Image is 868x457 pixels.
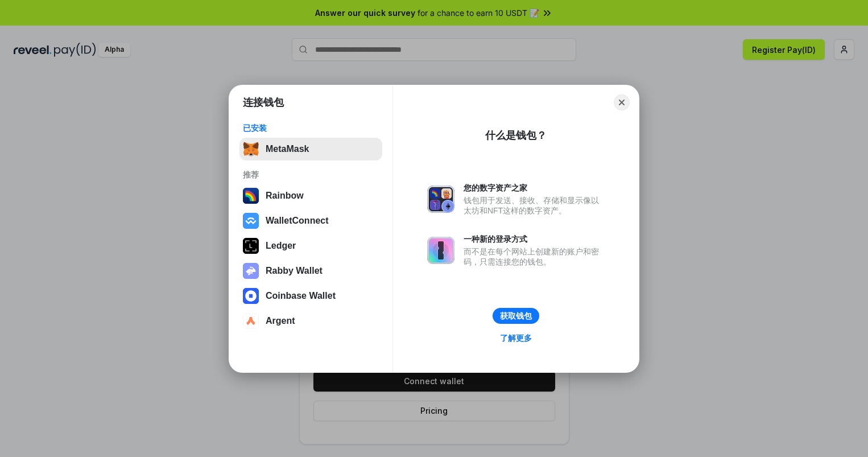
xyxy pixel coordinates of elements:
img: svg+xml,%3Csvg%20xmlns%3D%22http%3A%2F%2Fwww.w3.org%2F2000%2Fsvg%22%20fill%3D%22none%22%20viewBox... [243,263,259,279]
div: Ledger [266,241,296,251]
div: MetaMask [266,144,309,154]
button: Rabby Wallet [239,260,382,282]
div: 了解更多 [500,333,532,343]
div: Argent [266,316,295,326]
h1: 连接钱包 [243,96,284,109]
img: svg+xml,%3Csvg%20fill%3D%22none%22%20height%3D%2233%22%20viewBox%3D%220%200%2035%2033%22%20width%... [243,141,259,157]
div: Rabby Wallet [266,266,323,276]
div: 推荐 [243,170,379,180]
div: 而不是在每个网站上创建新的账户和密码，只需连接您的钱包。 [464,246,605,267]
button: MetaMask [239,138,382,160]
button: Coinbase Wallet [239,285,382,307]
div: 您的数字资产之家 [464,183,605,193]
button: Close [614,94,630,110]
img: svg+xml,%3Csvg%20xmlns%3D%22http%3A%2F%2Fwww.w3.org%2F2000%2Fsvg%22%20fill%3D%22none%22%20viewBox... [427,237,454,264]
a: 了解更多 [493,331,539,345]
div: 一种新的登录方式 [464,234,605,244]
img: svg+xml,%3Csvg%20width%3D%2228%22%20height%3D%2228%22%20viewBox%3D%220%200%2028%2028%22%20fill%3D... [243,313,259,329]
div: 获取钱包 [500,311,532,321]
img: svg+xml,%3Csvg%20xmlns%3D%22http%3A%2F%2Fwww.w3.org%2F2000%2Fsvg%22%20fill%3D%22none%22%20viewBox... [427,186,454,213]
div: WalletConnect [266,216,329,226]
button: Argent [239,310,382,332]
img: svg+xml,%3Csvg%20xmlns%3D%22http%3A%2F%2Fwww.w3.org%2F2000%2Fsvg%22%20width%3D%2228%22%20height%3... [243,238,259,254]
button: Rainbow [239,184,382,207]
div: Rainbow [266,191,304,201]
img: svg+xml,%3Csvg%20width%3D%2228%22%20height%3D%2228%22%20viewBox%3D%220%200%2028%2028%22%20fill%3D... [243,288,259,304]
div: 已安装 [243,123,379,133]
button: 获取钱包 [493,308,539,324]
div: 什么是钱包？ [485,129,547,142]
div: Coinbase Wallet [266,291,336,301]
div: 钱包用于发送、接收、存储和显示像以太坊和NFT这样的数字资产。 [464,195,605,216]
img: svg+xml,%3Csvg%20width%3D%2228%22%20height%3D%2228%22%20viewBox%3D%220%200%2028%2028%22%20fill%3D... [243,213,259,229]
img: svg+xml,%3Csvg%20width%3D%22120%22%20height%3D%22120%22%20viewBox%3D%220%200%20120%20120%22%20fil... [243,188,259,204]
button: WalletConnect [239,209,382,232]
button: Ledger [239,234,382,257]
